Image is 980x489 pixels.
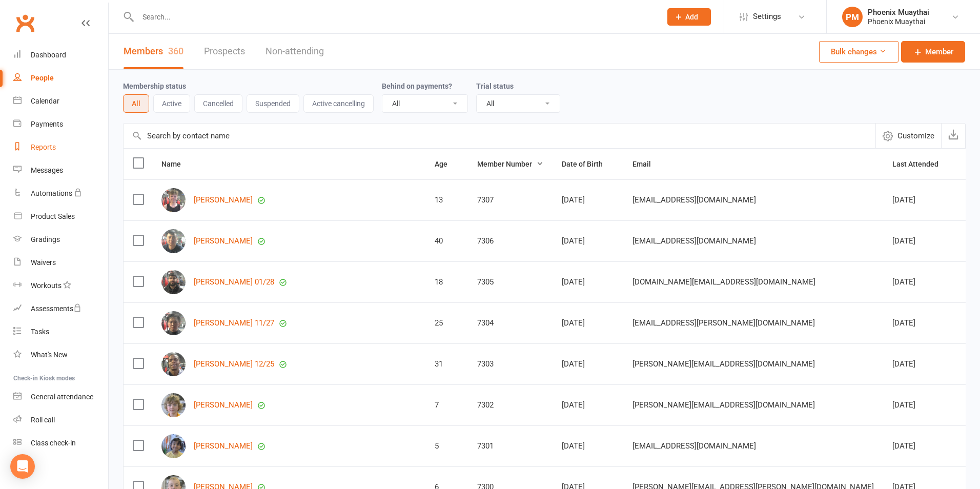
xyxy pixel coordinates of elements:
[477,319,543,328] div: 7304
[562,401,614,410] div: [DATE]
[13,343,108,366] a: What's New
[435,158,459,170] button: Age
[13,228,108,251] a: Gradings
[31,258,56,267] div: Waivers
[247,94,299,113] button: Suspended
[875,124,941,148] button: Customize
[892,319,950,328] div: [DATE]
[161,158,192,170] button: Name
[562,278,614,287] div: [DATE]
[819,41,899,63] button: Bulk changes
[31,235,60,243] div: Gradings
[892,160,950,168] span: Last Attended
[194,278,274,287] a: [PERSON_NAME] 01/28
[10,454,35,479] div: Open Intercom Messenger
[194,196,253,205] a: [PERSON_NAME]
[13,136,108,159] a: Reports
[123,82,186,90] label: Membership status
[194,442,253,451] a: [PERSON_NAME]
[632,190,756,210] span: [EMAIL_ADDRESS][DOMAIN_NAME]
[477,158,543,170] button: Member Number
[194,360,274,369] a: [PERSON_NAME] 12/25
[13,432,108,455] a: Class kiosk mode
[892,196,950,205] div: [DATE]
[685,13,698,21] span: Add
[868,8,929,17] div: Phoenix Muaythai
[13,159,108,182] a: Messages
[632,436,756,456] span: [EMAIL_ADDRESS][DOMAIN_NAME]
[632,272,815,292] span: [DOMAIN_NAME][EMAIL_ADDRESS][DOMAIN_NAME]
[892,158,950,170] button: Last Attended
[13,297,108,320] a: Assessments
[382,82,452,90] label: Behind on payments?
[477,196,543,205] div: 7307
[435,360,459,369] div: 31
[892,442,950,451] div: [DATE]
[124,124,875,148] input: Search by contact name
[123,94,149,113] button: All
[13,44,108,67] a: Dashboard
[31,97,59,105] div: Calendar
[892,237,950,246] div: [DATE]
[632,160,662,168] span: Email
[897,130,934,142] span: Customize
[194,94,242,113] button: Cancelled
[562,158,614,170] button: Date of Birth
[667,8,711,26] button: Add
[31,416,55,424] div: Roll call
[31,166,63,174] div: Messages
[31,212,75,220] div: Product Sales
[562,196,614,205] div: [DATE]
[477,360,543,369] div: 7303
[31,439,76,447] div: Class check-in
[266,34,324,69] a: Non-attending
[842,7,863,27] div: PM
[153,94,190,113] button: Active
[161,160,192,168] span: Name
[12,10,38,36] a: Clubworx
[562,319,614,328] div: [DATE]
[31,351,68,359] div: What's New
[31,189,72,197] div: Automations
[435,401,459,410] div: 7
[31,120,63,128] div: Payments
[477,442,543,451] div: 7301
[435,278,459,287] div: 18
[31,328,49,336] div: Tasks
[13,385,108,409] a: General attendance kiosk mode
[13,274,108,297] a: Workouts
[892,278,950,287] div: [DATE]
[868,17,929,26] div: Phoenix Muaythai
[13,113,108,136] a: Payments
[13,320,108,343] a: Tasks
[925,46,953,58] span: Member
[168,46,183,56] div: 360
[476,82,514,90] label: Trial status
[204,34,245,69] a: Prospects
[892,401,950,410] div: [DATE]
[562,442,614,451] div: [DATE]
[13,67,108,90] a: People
[435,196,459,205] div: 13
[31,304,81,313] div: Assessments
[194,401,253,410] a: [PERSON_NAME]
[31,393,93,401] div: General attendance
[13,182,108,205] a: Automations
[135,10,654,24] input: Search...
[477,237,543,246] div: 7306
[31,51,66,59] div: Dashboard
[901,41,965,63] a: Member
[435,319,459,328] div: 25
[31,74,54,82] div: People
[435,237,459,246] div: 40
[632,158,662,170] button: Email
[753,5,781,28] span: Settings
[562,237,614,246] div: [DATE]
[892,360,950,369] div: [DATE]
[632,395,815,415] span: [PERSON_NAME][EMAIL_ADDRESS][DOMAIN_NAME]
[562,160,614,168] span: Date of Birth
[435,442,459,451] div: 5
[13,251,108,274] a: Waivers
[562,360,614,369] div: [DATE]
[31,281,62,290] div: Workouts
